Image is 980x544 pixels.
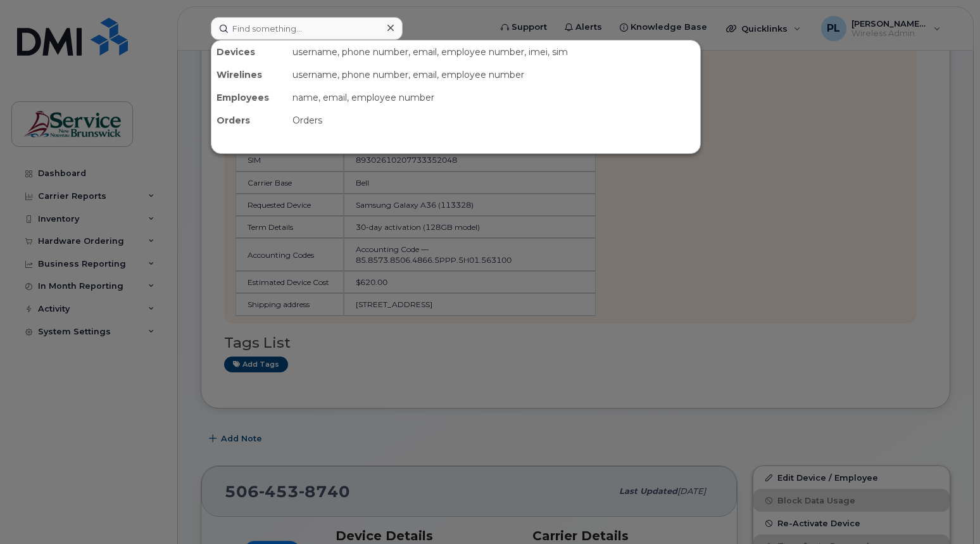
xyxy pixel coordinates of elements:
div: name, email, employee number [287,86,700,109]
div: username, phone number, email, employee number, imei, sim [287,41,700,63]
input: Find something... [211,17,403,40]
div: Employees [211,86,287,109]
div: Devices [211,41,287,63]
div: username, phone number, email, employee number [287,63,700,86]
div: Orders [287,109,700,132]
div: Wirelines [211,63,287,86]
div: Orders [211,109,287,132]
